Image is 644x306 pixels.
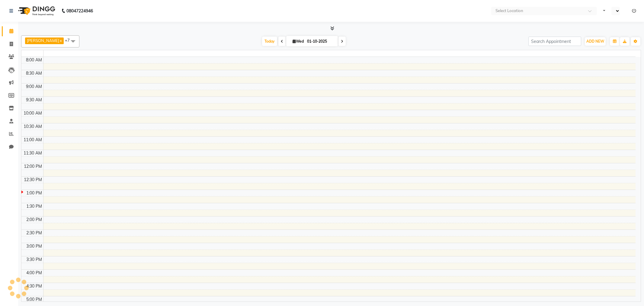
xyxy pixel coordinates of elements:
[586,39,604,44] span: ADD NEW
[25,190,43,196] div: 1:00 PM
[25,243,43,249] div: 3:00 PM
[27,38,59,43] span: [PERSON_NAME]
[22,123,43,130] div: 10:30 AM
[22,137,43,143] div: 11:00 AM
[66,2,93,19] b: 08047224946
[25,57,43,63] div: 8:00 AM
[25,97,43,103] div: 9:30 AM
[22,150,43,156] div: 11:30 AM
[25,230,43,236] div: 2:30 PM
[25,203,43,210] div: 1:30 PM
[23,163,43,170] div: 12:00 PM
[65,38,74,43] span: +7
[25,83,43,90] div: 9:00 AM
[25,256,43,263] div: 3:30 PM
[25,216,43,223] div: 2:00 PM
[23,177,43,183] div: 12:30 PM
[15,2,57,19] img: logo
[291,39,305,44] span: Wed
[305,37,335,46] input: 2025-10-01
[22,110,43,116] div: 10:00 AM
[25,283,43,289] div: 4:30 PM
[262,37,277,46] span: Today
[59,38,62,43] a: x
[585,37,606,46] button: ADD NEW
[495,8,523,14] div: Select Location
[25,296,43,303] div: 5:00 PM
[25,270,43,276] div: 4:00 PM
[528,37,581,46] input: Search Appointment
[25,70,43,76] div: 8:30 AM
